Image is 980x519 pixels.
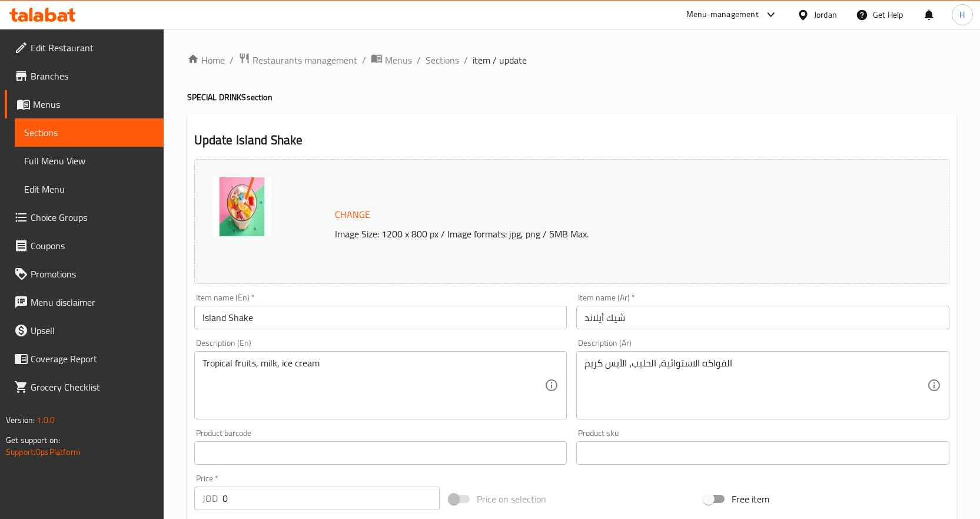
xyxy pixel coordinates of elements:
span: Get support on: [6,432,60,448]
li: / [464,53,468,67]
h4: SPECIAL DRINKS section [187,91,956,103]
span: Coupons [31,239,154,253]
input: Please enter product sku [576,441,949,465]
input: Enter name Ar [576,306,949,329]
span: Menus [33,97,154,111]
span: Upsell [31,323,154,338]
a: Edit Restaurant [5,34,164,62]
button: Change [330,203,375,227]
span: item / update [473,53,527,67]
span: Free item [732,492,769,506]
p: Image Size: 1200 x 800 px / Image formats: jpg, png / 5MB Max. [330,227,869,241]
div: Jordan [814,8,837,21]
span: Menus [385,53,412,67]
a: Restaurants management [238,52,357,68]
input: Enter name En [194,306,567,329]
textarea: الفواكه الاستوائية، الحليب، الآيس كريم [584,358,927,414]
a: Edit Menu [15,175,164,203]
a: Home [187,53,225,67]
a: Menus [5,90,164,118]
p: JOD [202,491,218,505]
a: Choice Groups [5,203,164,232]
textarea: Tropical fruits, milk, ice cream [202,358,545,414]
span: Restaurants management [253,53,357,67]
a: Grocery Checklist [5,373,164,401]
a: Promotions [5,260,164,288]
span: 1.0.0 [36,412,55,428]
a: Upsell [5,316,164,345]
a: Sections [15,118,164,147]
div: Menu-management [686,8,759,22]
h2: Update Island Shake [194,131,949,149]
li: / [230,53,234,67]
a: Support.OpsPlatform [6,444,81,460]
a: Sections [426,53,459,67]
a: Coupons [5,232,164,260]
a: Menu disclaimer [5,288,164,316]
nav: breadcrumb [187,52,956,68]
span: Version: [6,412,35,428]
span: Choice Groups [31,210,154,224]
a: Full Menu View [15,147,164,175]
span: Edit Restaurant [31,41,154,55]
li: / [417,53,421,67]
span: Coverage Report [31,352,154,366]
span: Promotions [31,267,154,281]
input: Please enter price [222,487,440,510]
span: Grocery Checklist [31,380,154,394]
a: Menus [371,52,412,68]
span: Sections [24,125,154,140]
span: H [959,8,965,21]
span: Edit Menu [24,182,154,196]
input: Please enter product barcode [194,441,567,465]
a: Coverage Report [5,345,164,373]
span: Price on selection [477,492,546,506]
a: Branches [5,62,164,90]
span: Menu disclaimer [31,295,154,309]
span: Branches [31,69,154,83]
img: island_shake638893719968521275.jpg [212,177,271,236]
li: / [362,53,366,67]
span: Change [335,206,370,223]
span: Full Menu View [24,154,154,168]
